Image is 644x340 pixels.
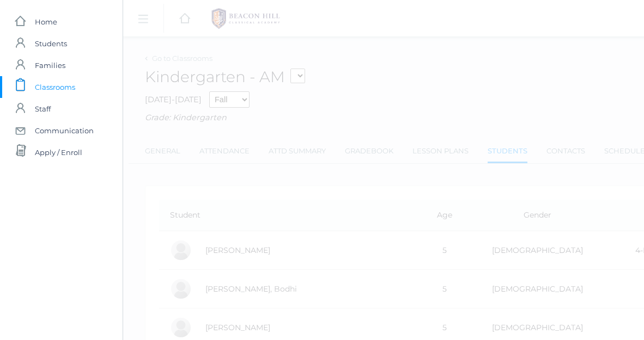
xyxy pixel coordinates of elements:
[35,33,67,54] span: Students
[35,54,65,76] span: Families
[35,76,75,98] span: Classrooms
[35,98,51,120] span: Staff
[35,141,82,163] span: Apply / Enroll
[35,120,94,141] span: Communication
[35,11,57,33] span: Home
